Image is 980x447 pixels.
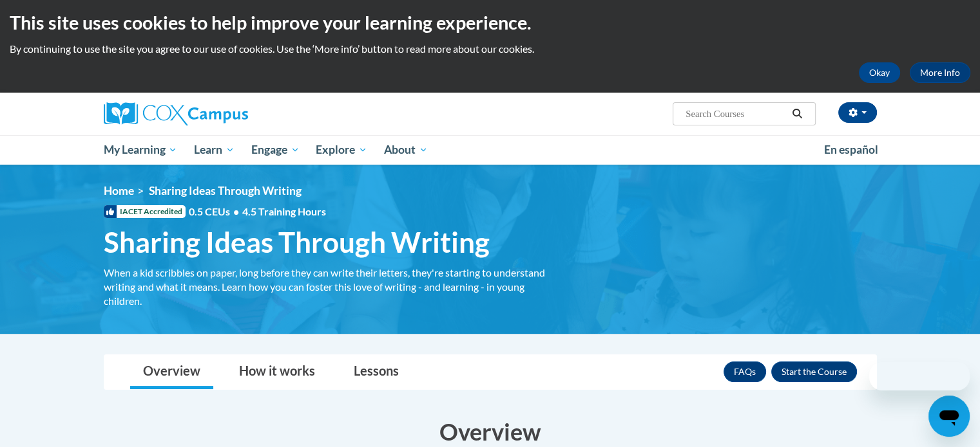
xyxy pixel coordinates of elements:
[104,266,548,308] div: When a kid scribbles on paper, long before they can write their letters, they're starting to unde...
[859,62,900,83] button: Okay
[95,135,186,165] a: My Learning
[869,362,970,390] iframe: Message from company
[242,205,326,217] span: 4.5 Training Hours
[104,102,349,125] a: Cox Campus
[724,361,766,382] a: FAQs
[684,106,787,122] input: Search Courses
[194,142,235,158] span: Learn
[104,102,248,125] img: Cox Campus
[243,135,308,165] a: Engage
[771,361,857,382] button: Enroll
[787,106,807,122] button: Search
[104,205,186,218] span: IACET Accredited
[149,184,302,197] span: Sharing Ideas Through Writing
[928,396,970,437] iframe: Button to launch messaging window
[104,225,490,259] span: Sharing Ideas Through Writing
[233,205,239,217] span: •
[104,184,134,197] a: Home
[189,205,326,219] span: 0.5 CEUs
[307,135,376,165] a: Explore
[838,102,877,123] button: Account Settings
[910,62,970,83] a: More Info
[84,135,896,165] div: Main menu
[341,355,412,389] a: Lessons
[316,142,367,158] span: Explore
[384,142,428,158] span: About
[10,42,970,56] p: By continuing to use the site you agree to our use of cookies. Use the ‘More info’ button to read...
[376,135,436,165] a: About
[824,143,878,156] span: En español
[226,355,328,389] a: How it works
[130,355,213,389] a: Overview
[10,10,970,35] h2: This site uses cookies to help improve your learning experience.
[186,135,243,165] a: Learn
[103,142,177,158] span: My Learning
[816,136,887,163] a: En español
[251,142,300,158] span: Engage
